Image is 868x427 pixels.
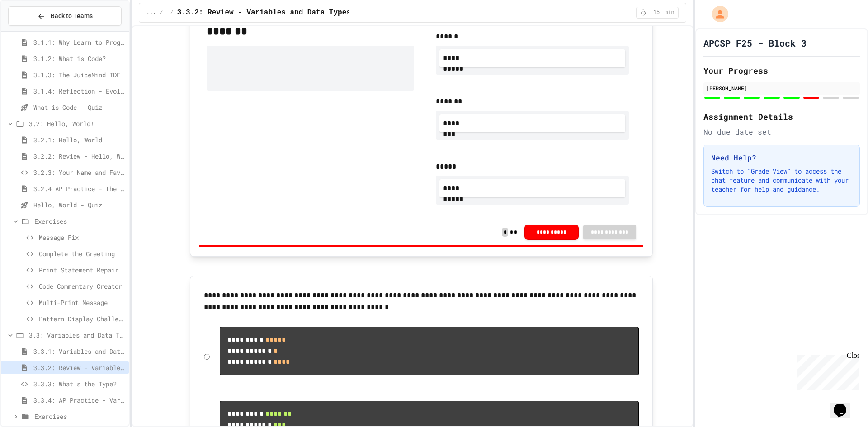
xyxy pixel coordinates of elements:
[703,127,860,137] div: No due date set
[33,70,125,80] span: 3.1.3: The JuiceMind IDE
[711,167,852,194] p: Switch to "Grade View" to access the chat feature and communicate with your teacher for help and ...
[33,347,125,356] span: 3.3.1: Variables and Data Types
[39,298,125,307] span: Multi-Print Message
[703,64,860,77] h2: Your Progress
[34,216,125,226] span: Exercises
[33,135,125,145] span: 3.2.1: Hello, World!
[8,6,122,26] button: Back to Teams
[33,54,125,63] span: 3.1.2: What is Code?
[703,37,807,49] h1: APCSP F25 - Block 3
[830,391,859,418] iframe: chat widget
[706,84,857,92] div: [PERSON_NAME]
[665,9,675,16] span: min
[703,110,860,123] h2: Assignment Details
[39,282,125,291] span: Code Commentary Creator
[33,103,125,112] span: What is Code - Quiz
[33,184,125,193] span: 3.2.4 AP Practice - the DISPLAY Procedure
[4,4,62,57] div: Chat with us now!Close
[51,11,93,21] span: Back to Teams
[170,9,174,16] span: /
[39,233,125,242] span: Message Fix
[33,395,125,405] span: 3.3.4: AP Practice - Variables
[33,86,125,96] span: 3.1.4: Reflection - Evolving Technology
[711,152,852,163] h3: Need Help?
[177,7,351,18] span: 3.3.2: Review - Variables and Data Types
[33,200,125,210] span: Hello, World - Quiz
[160,9,163,16] span: /
[33,38,125,47] span: 3.1.1: Why Learn to Program?
[33,379,125,389] span: 3.3.3: What's the Type?
[34,412,125,421] span: Exercises
[39,265,125,275] span: Print Statement Repair
[703,4,731,24] div: My Account
[33,151,125,161] span: 3.2.2: Review - Hello, World!
[649,9,664,16] span: 15
[29,119,125,128] span: 3.2: Hello, World!
[39,314,125,324] span: Pattern Display Challenge
[146,9,156,16] span: ...
[39,249,125,258] span: Complete the Greeting
[33,168,125,177] span: 3.2.3: Your Name and Favorite Movie
[793,352,859,390] iframe: chat widget
[33,363,125,372] span: 3.3.2: Review - Variables and Data Types
[29,330,125,340] span: 3.3: Variables and Data Types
